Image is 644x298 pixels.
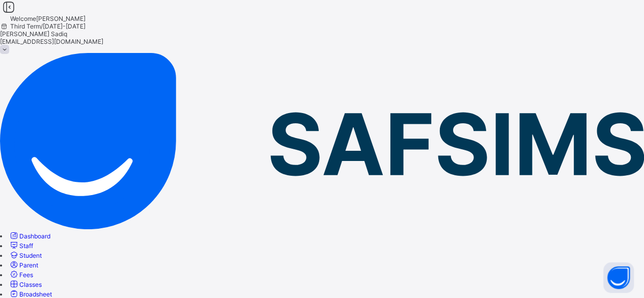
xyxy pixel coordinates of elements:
[9,261,38,269] a: Parent
[10,15,86,22] span: Welcome [PERSON_NAME]
[9,271,33,279] a: Fees
[19,290,52,298] span: Broadsheet
[19,281,42,288] span: Classes
[19,252,42,259] span: Student
[9,252,42,259] a: Student
[19,261,38,269] span: Parent
[9,242,33,250] a: Staff
[603,262,634,293] button: Open asap
[19,242,33,250] span: Staff
[9,290,52,298] a: Broadsheet
[9,232,50,240] a: Dashboard
[19,271,33,279] span: Fees
[9,281,42,288] a: Classes
[19,232,50,240] span: Dashboard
